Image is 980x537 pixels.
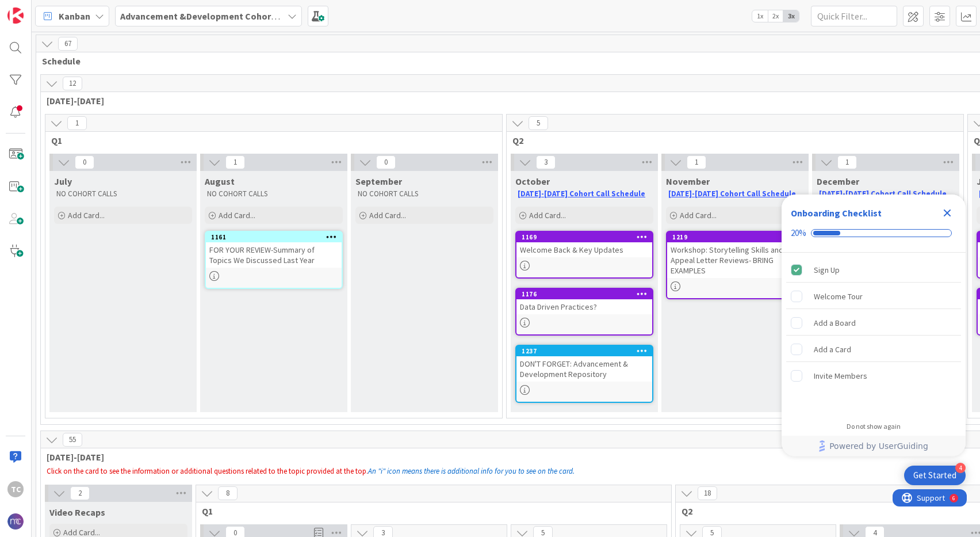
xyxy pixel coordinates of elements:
div: Welcome Back & Key Updates [516,242,652,257]
div: Workshop: Storytelling Skills and Appeal Letter Reviews- BRING EXAMPLES [667,242,803,278]
div: 1161 [211,233,342,241]
b: Advancement &Development Cohort Calls [120,10,298,22]
a: 1176Data Driven Practices? [515,288,653,336]
span: 12 [63,77,82,90]
span: 1x [752,10,768,22]
div: 1237 [522,347,652,355]
div: Do not show again [847,422,901,431]
a: Powered by UserGuiding [787,436,960,456]
span: Q2 [512,135,949,146]
div: Checklist Container [782,195,966,456]
span: Kanban [59,9,90,23]
span: 3x [783,10,799,22]
div: FOR YOUR REVIEW-Summary of Topics We Discussed Last Year [206,242,342,268]
span: September [355,176,402,187]
a: 1237DON'T FORGET: Advancement & Development Repository [515,345,653,403]
div: Welcome Tour is incomplete. [786,284,961,309]
span: 2x [768,10,783,22]
span: 1 [225,155,245,169]
div: 1161 [206,232,342,242]
p: NO COHORT CALLS [358,189,491,199]
div: Add a Board is incomplete. [786,310,961,336]
span: 67 [58,37,78,51]
span: October [515,176,550,187]
span: August [205,176,235,187]
span: July [54,176,72,187]
a: 1169Welcome Back & Key Updates [515,231,653,279]
span: 2 [70,486,90,500]
p: NO COHORT CALLS [56,189,190,199]
div: Sign Up is complete. [786,257,961,283]
div: 1176Data Driven Practices? [516,289,652,314]
div: 1219Workshop: Storytelling Skills and Appeal Letter Reviews- BRING EXAMPLES [667,232,803,278]
a: [DATE]-[DATE] Cohort Call Schedule [668,189,796,199]
a: 1161FOR YOUR REVIEW-Summary of Topics We Discussed Last Year [205,231,343,289]
div: 1219 [672,233,803,241]
em: An "i" icon means there is additional info for you to see on the card. [368,466,575,476]
div: Welcome Tour [814,290,863,303]
a: [DATE]-[DATE] Cohort Call Schedule [819,189,947,199]
div: Add a Card [814,342,851,356]
div: Get Started [913,470,956,481]
span: Q1 [202,505,657,517]
span: 3 [536,155,556,169]
span: 1 [687,155,706,169]
span: Support [24,2,52,16]
span: Powered by UserGuiding [829,439,928,453]
div: Invite Members [814,369,867,383]
div: 1176 [522,290,652,298]
span: Q1 [51,135,488,146]
div: Add a Card is incomplete. [786,337,961,362]
img: Visit kanbanzone.com [7,7,24,24]
div: 1161FOR YOUR REVIEW-Summary of Topics We Discussed Last Year [206,232,342,268]
div: DON'T FORGET: Advancement & Development Repository [516,356,652,382]
div: Checklist progress: 20% [791,228,956,238]
div: 1169 [522,233,652,241]
span: 1 [837,155,857,169]
div: Add a Board [814,316,856,330]
img: avatar [7,513,24,530]
div: Onboarding Checklist [791,206,882,220]
span: Add Card... [68,210,105,220]
span: 1 [67,116,87,130]
div: 20% [791,228,806,238]
div: 1169 [516,232,652,242]
div: Close Checklist [938,204,956,222]
span: Add Card... [219,210,255,220]
span: Video Recaps [49,506,105,518]
span: Add Card... [680,210,717,220]
span: November [666,176,710,187]
span: 18 [698,486,717,500]
div: Checklist items [782,253,966,414]
span: 0 [376,155,396,169]
span: Add Card... [369,210,406,220]
span: 55 [63,433,82,447]
div: Open Get Started checklist, remaining modules: 4 [904,466,966,485]
div: Sign Up [814,263,840,277]
div: 1219 [667,232,803,242]
div: 1237DON'T FORGET: Advancement & Development Repository [516,346,652,382]
div: 1169Welcome Back & Key Updates [516,232,652,257]
div: 4 [955,463,966,473]
span: 8 [218,486,238,500]
a: 1219Workshop: Storytelling Skills and Appeal Letter Reviews- BRING EXAMPLES [666,231,804,299]
div: Data Driven Practices? [516,299,652,314]
a: [DATE]-[DATE] Cohort Call Schedule [518,189,645,199]
span: 0 [75,155,94,169]
div: 6 [60,5,63,14]
input: Quick Filter... [811,6,897,26]
div: TC [7,481,24,497]
span: December [817,176,859,187]
div: 1176 [516,289,652,299]
p: NO COHORT CALLS [207,189,340,199]
span: Add Card... [529,210,566,220]
span: 5 [529,116,548,130]
div: 1237 [516,346,652,356]
div: Footer [782,436,966,456]
div: Invite Members is incomplete. [786,363,961,389]
span: Click on the card to see the information or additional questions related to the topic provided at... [47,466,368,476]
